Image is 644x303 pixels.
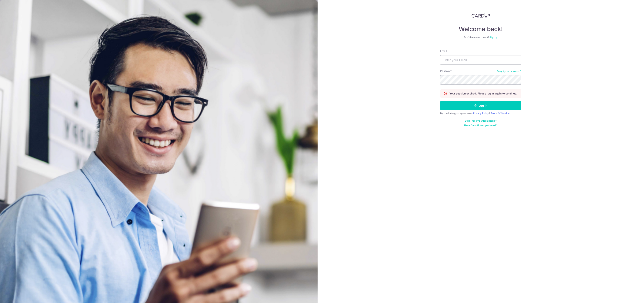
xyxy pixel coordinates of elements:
[491,112,509,115] a: Terms Of Service
[440,25,521,33] h4: Welcome back!
[489,36,497,39] a: Sign up
[473,112,489,115] a: Privacy Policy
[464,124,497,127] a: Haven't confirmed your email?
[440,36,521,39] div: Don’t have an account?
[440,55,521,65] input: Enter your Email
[440,101,521,110] button: Log in
[440,69,452,73] label: Password
[497,70,521,73] a: Forgot your password?
[440,49,447,53] label: Email
[465,119,496,122] a: Didn't receive unlock details?
[472,13,490,18] img: CardUp Logo
[440,112,521,115] div: By continuing you agree to our &
[449,92,517,95] p: Your session expired. Please log in again to continue.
